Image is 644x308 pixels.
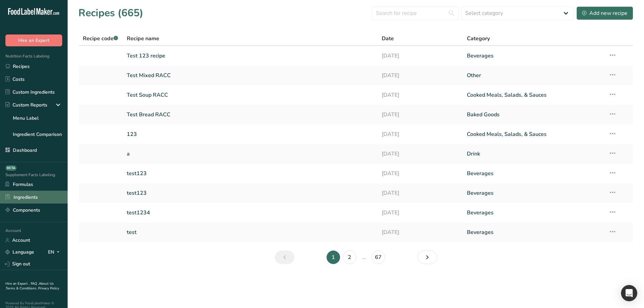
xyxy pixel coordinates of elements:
[127,225,374,239] a: test
[127,108,374,122] a: Test Bread RACC
[467,147,600,161] a: Drink
[5,34,62,46] button: Hire an Expert
[467,166,600,181] a: Beverages
[621,285,637,301] div: Open Intercom Messenger
[382,34,394,43] span: Date
[467,49,600,63] a: Beverages
[127,68,374,82] a: Test Mixed RACC
[6,286,38,291] a: Terms & Conditions .
[38,286,59,291] a: Privacy Policy
[78,5,143,21] h1: Recipes (665)
[372,6,458,20] input: Search for recipe
[127,166,374,181] a: test123
[382,147,459,161] a: [DATE]
[467,225,600,239] a: Beverages
[382,186,459,200] a: [DATE]
[418,251,437,264] a: Next page
[382,88,459,102] a: [DATE]
[127,147,374,161] a: a
[343,251,356,264] a: Page 2.
[382,166,459,181] a: [DATE]
[5,101,47,109] div: Custom Reports
[5,165,17,171] div: BETA
[467,34,490,43] span: Category
[467,206,600,220] a: Beverages
[382,206,459,220] a: [DATE]
[382,108,459,122] a: [DATE]
[467,88,600,102] a: Cooked Meals, Salads, & Sauces
[382,127,459,141] a: [DATE]
[5,281,29,286] a: Hire an Expert .
[467,68,600,82] a: Other
[382,68,459,82] a: [DATE]
[31,281,39,286] a: FAQ .
[127,34,159,43] span: Recipe name
[83,35,118,42] span: Recipe code
[275,251,294,264] a: Previous page
[5,246,34,258] a: Language
[127,127,374,141] a: 123
[382,225,459,239] a: [DATE]
[5,281,54,291] a: About Us .
[582,9,627,17] div: Add new recipe
[127,186,374,200] a: test123
[576,6,633,20] button: Add new recipe
[467,127,600,141] a: Cooked Meals, Salads, & Sauces
[467,186,600,200] a: Beverages
[382,49,459,63] a: [DATE]
[127,49,374,63] a: Test 123 recipe
[48,248,62,256] div: EN
[372,251,385,264] a: Page 67.
[127,88,374,102] a: Test Soup RACC
[467,108,600,122] a: Baked Goods
[127,206,374,220] a: test1234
